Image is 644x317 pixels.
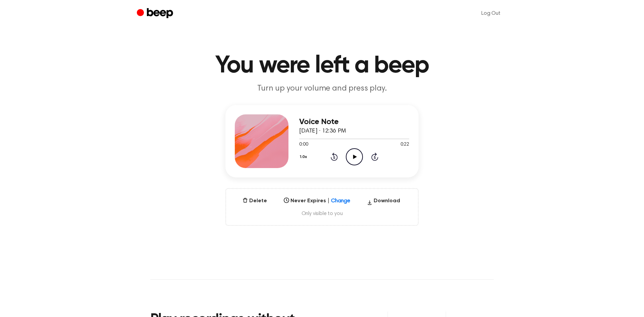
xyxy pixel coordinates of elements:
a: Beep [137,7,175,20]
span: Only visible to you [234,210,410,217]
span: 0:22 [400,141,409,148]
h3: Voice Note [299,117,409,126]
span: 0:00 [299,141,308,148]
span: [DATE] · 12:36 PM [299,128,346,134]
a: Log Out [475,5,507,21]
button: 1.0x [299,151,310,163]
button: Download [364,197,403,208]
h1: You were left a beep [150,54,494,78]
p: Turn up your volume and press play. [193,83,451,94]
button: Delete [240,197,270,205]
